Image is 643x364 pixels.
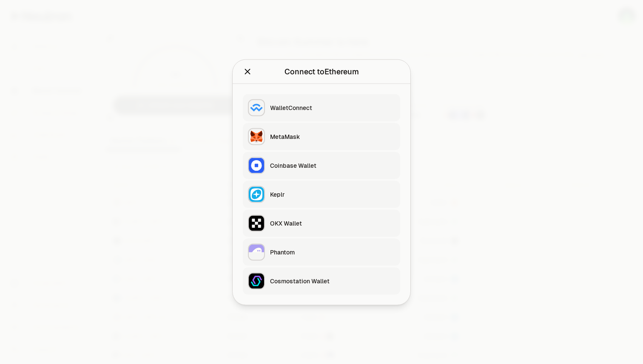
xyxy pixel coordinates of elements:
img: Cosmostation Wallet [249,273,264,288]
div: WalletConnect [270,103,395,112]
div: Phantom [270,248,395,256]
button: PhantomPhantom [243,238,400,265]
button: OKX WalletOKX Wallet [243,209,400,237]
img: Phantom [249,244,264,260]
img: MetaMask [249,129,264,144]
div: MetaMask [270,132,395,141]
button: KeplrKeplr [243,181,400,208]
img: Keplr [249,186,264,202]
img: WalletConnect [249,100,264,115]
img: OKX Wallet [249,215,264,231]
div: Connect to Ethereum [285,65,359,77]
div: Cosmostation Wallet [270,277,395,285]
button: Coinbase WalletCoinbase Wallet [243,152,400,179]
div: OKX Wallet [270,219,395,227]
div: Keplr [270,190,395,198]
button: Close [243,65,252,77]
div: Coinbase Wallet [270,161,395,169]
button: MetaMaskMetaMask [243,123,400,150]
button: WalletConnectWalletConnect [243,94,400,121]
button: Cosmostation WalletCosmostation Wallet [243,267,400,294]
img: Coinbase Wallet [249,158,264,173]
